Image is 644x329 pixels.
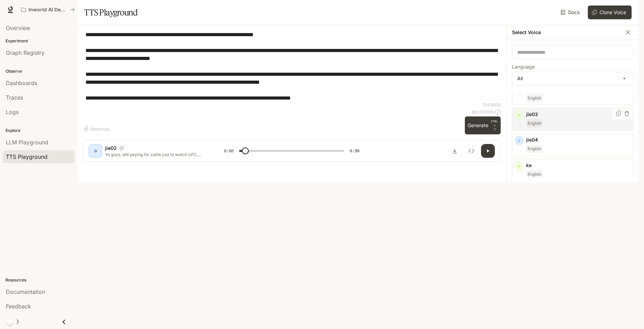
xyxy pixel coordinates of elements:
[526,136,630,143] p: jie04
[526,111,630,118] p: jie03
[448,144,462,158] button: Download audio
[491,119,498,132] p: ⏎
[465,116,501,134] button: GenerateCTRL +⏎
[588,6,632,19] button: Clone Voice
[526,119,543,127] span: English
[83,123,112,134] button: Shortcuts
[350,147,359,154] span: 0:38
[117,146,126,150] button: Copy Voice ID
[18,3,78,17] button: All workspaces
[512,64,535,69] p: Language
[512,72,633,85] div: All
[615,111,622,116] button: Copy Voice ID
[526,94,543,102] span: English
[464,144,478,158] button: Inspect
[29,7,67,13] p: Inworld AI Demos
[491,119,498,127] p: CTRL +
[526,162,630,169] p: ke
[105,152,207,157] p: Yo guys, still paying for cable just to watch UFC, NBA, or the news? Seriously? Check this out—th...
[84,6,137,19] h1: TTS Playground
[90,145,101,156] div: D
[559,6,582,19] a: Docs
[526,145,543,153] span: English
[526,170,543,178] span: English
[105,145,117,152] p: jie02
[224,147,234,154] span: 0:02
